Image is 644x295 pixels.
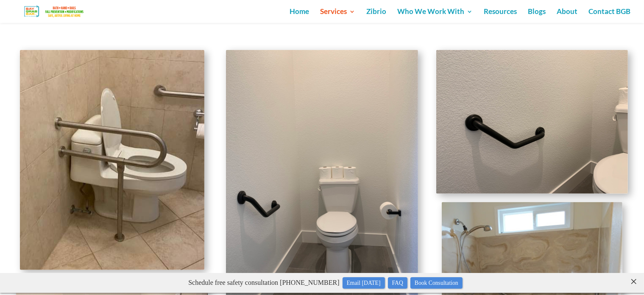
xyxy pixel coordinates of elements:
[528,8,546,23] a: Blogs
[320,8,355,23] a: Services
[290,8,309,23] a: Home
[366,8,386,23] a: Zibrio
[557,8,577,23] a: About
[14,4,95,19] img: Bay Grab Bar
[20,50,204,270] img: U shaped toilet support
[436,50,628,194] img: Angle bar in Matt black finish
[630,2,638,10] close: ×
[484,8,517,23] a: Resources
[410,4,463,16] a: Book Consultation
[397,8,473,23] a: Who We Work With
[388,4,407,16] a: FAQ
[343,4,385,16] a: Email [DATE]
[20,3,630,17] p: Schedule free safety consultation [PHONE_NUMBER]
[588,8,630,23] a: Contact BGB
